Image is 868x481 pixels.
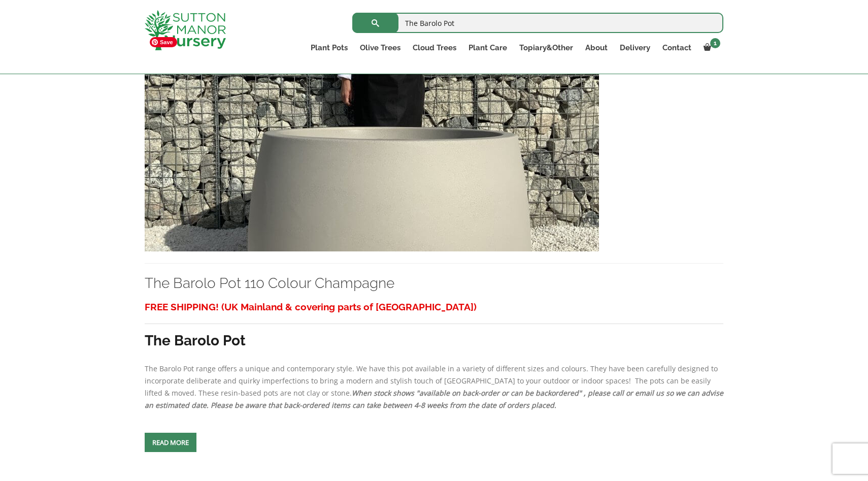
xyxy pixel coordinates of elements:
[352,13,723,33] input: Search...
[145,33,599,251] img: The Barolo Pot 110 Colour Champagne - IMG 8142
[579,41,614,55] a: About
[354,41,407,55] a: Olive Trees
[145,10,226,50] img: logo
[614,41,656,55] a: Delivery
[145,388,723,410] em: When stock shows "available on back-order or can be backordered" , please call or email us so we ...
[710,38,720,48] span: 1
[145,137,599,146] a: The Barolo Pot 110 Colour Champagne
[145,332,246,349] strong: The Barolo Pot
[697,41,723,55] a: 1
[407,41,462,55] a: Cloud Trees
[462,41,513,55] a: Plant Care
[656,41,697,55] a: Contact
[145,433,196,452] a: Read more
[145,298,723,411] div: The Barolo Pot range offers a unique and contemporary style. We have this pot available in a vari...
[150,37,177,47] span: Save
[305,41,354,55] a: Plant Pots
[145,298,723,316] h3: FREE SHIPPING! (UK Mainland & covering parts of [GEOGRAPHIC_DATA])
[513,41,579,55] a: Topiary&Other
[145,275,394,292] a: The Barolo Pot 110 Colour Champagne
